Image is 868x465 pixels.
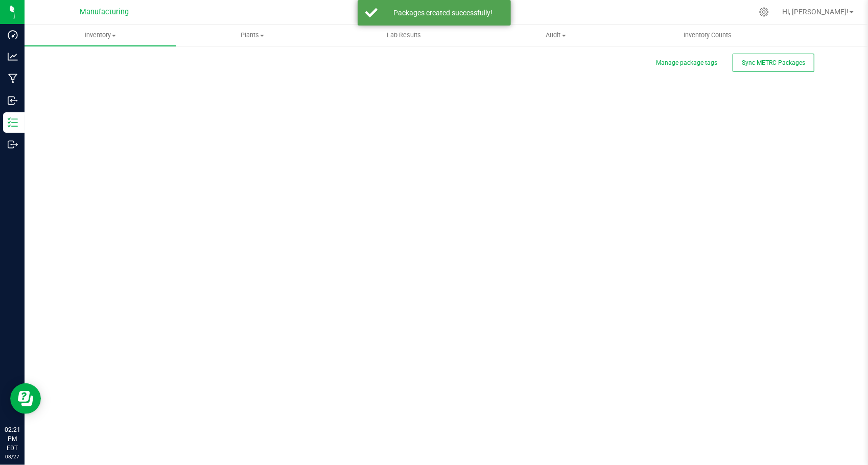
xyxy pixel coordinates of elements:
span: Inventory [25,31,176,40]
div: Manage settings [758,7,770,17]
inline-svg: Manufacturing [8,74,18,84]
span: Audit [481,31,631,40]
inline-svg: Outbound [8,139,18,150]
span: Inventory Counts [670,31,745,40]
button: Manage package tags [656,59,717,67]
inline-svg: Analytics [8,52,18,62]
inline-svg: Inventory [8,117,18,128]
a: Plants [176,25,328,46]
button: Sync METRC Packages [733,54,814,72]
a: Lab Results [328,25,480,46]
a: Inventory [25,25,176,46]
inline-svg: Dashboard [8,30,18,40]
span: Lab Results [373,31,435,40]
span: Plants [177,31,327,40]
iframe: Resource center [10,383,41,414]
a: Inventory Counts [632,25,784,46]
a: Audit [480,25,632,46]
div: Packages created successfully! [383,8,503,18]
p: 08/27 [5,453,20,460]
span: Manufacturing [80,8,129,16]
inline-svg: Inbound [8,95,18,106]
span: Hi, [PERSON_NAME]! [782,8,849,16]
p: 02:21 PM EDT [5,425,20,453]
span: Sync METRC Packages [742,59,805,66]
